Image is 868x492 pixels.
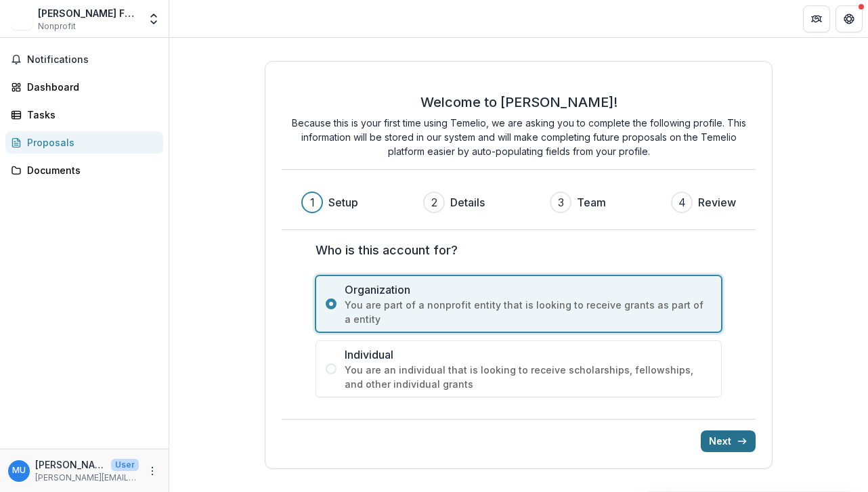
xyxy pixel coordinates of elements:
[5,49,163,70] button: Notifications
[558,194,564,210] div: 3
[310,194,315,210] div: 1
[577,194,606,210] h3: Team
[5,131,163,154] a: Proposals
[803,5,830,32] button: Partners
[144,5,163,32] button: Open entity switcher
[345,282,712,298] span: Organization
[35,472,139,484] p: [PERSON_NAME][EMAIL_ADDRESS][PERSON_NAME][DOMAIN_NAME]
[27,108,152,122] div: Tasks
[35,457,106,472] p: [PERSON_NAME]
[316,241,714,259] label: Who is this account for?
[345,363,712,391] span: You are an individual that is looking to receive scholarships, fellowships, and other individual ...
[431,194,437,210] div: 2
[27,163,152,177] div: Documents
[678,194,686,210] div: 4
[5,104,163,126] a: Tasks
[698,194,736,210] h3: Review
[11,8,32,30] img: Jesse Factor
[420,94,617,110] h2: Welcome to [PERSON_NAME]!
[345,298,712,326] span: You are part of a nonprofit entity that is looking to receive grants as part of a entity
[345,346,712,363] span: Individual
[301,192,736,213] div: Progress
[12,466,26,475] div: Michael Uhrin
[27,135,152,150] div: Proposals
[144,463,160,479] button: More
[5,76,163,98] a: Dashboard
[27,80,152,94] div: Dashboard
[5,159,163,181] a: Documents
[38,6,139,20] div: [PERSON_NAME] Factor
[111,459,139,471] p: User
[836,5,863,32] button: Get Help
[328,194,358,210] h3: Setup
[450,194,485,210] h3: Details
[38,20,76,32] span: Nonprofit
[27,54,158,66] span: Notifications
[282,116,756,158] p: Because this is your first time using Temelio, we are asking you to complete the following profil...
[701,430,756,452] button: Next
